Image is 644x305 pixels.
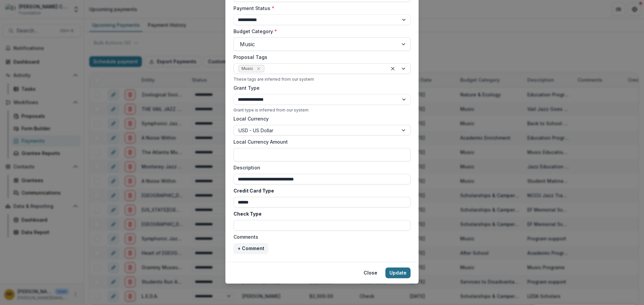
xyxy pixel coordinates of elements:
label: Grant Type [233,84,407,91]
label: Credit Card Type [233,187,407,194]
button: + Comment [233,243,268,254]
button: Close [360,268,381,278]
label: Local Currency Amount [233,138,407,145]
label: Budget Category [233,28,407,35]
label: Local Currency [233,115,269,122]
div: These tags are inferred from our system [233,77,411,82]
label: Proposal Tags [233,54,407,61]
div: Grant type is inferred from our system [233,107,411,112]
button: Update [385,268,411,278]
label: Comments [233,233,407,240]
label: Description [233,164,407,171]
label: Check Type [233,210,407,217]
label: Payment Status [233,5,407,12]
div: Remove Music [255,65,262,72]
span: Music [241,66,253,71]
div: Clear selected options [389,65,397,73]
